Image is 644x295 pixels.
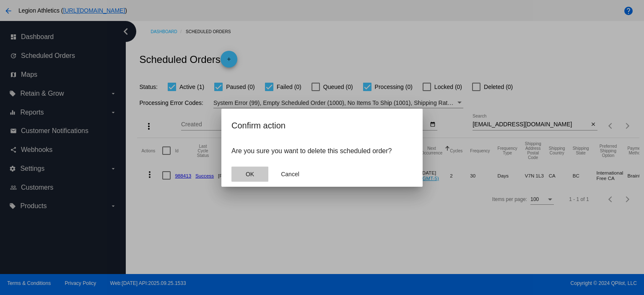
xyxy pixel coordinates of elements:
button: Close dialog [272,167,309,182]
span: Cancel [281,171,299,178]
span: OK [246,171,254,178]
h2: Confirm action [231,119,413,132]
p: Are you sure you want to delete this scheduled order? [231,147,413,155]
button: Close dialog [231,167,268,182]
